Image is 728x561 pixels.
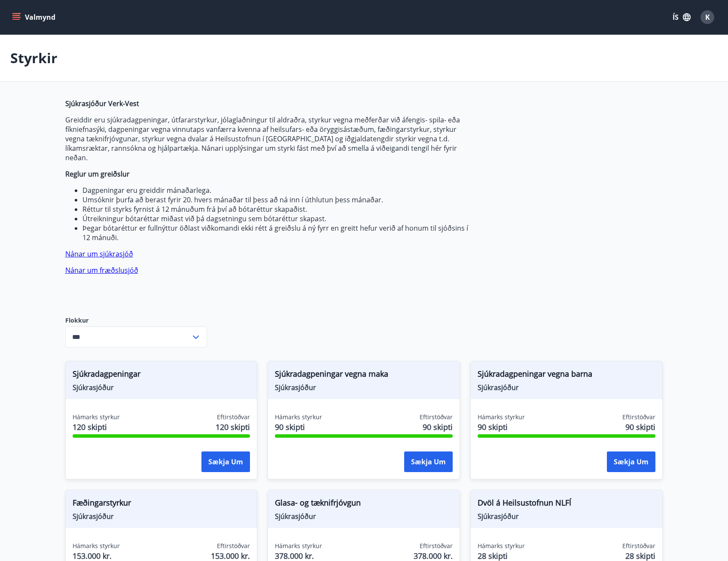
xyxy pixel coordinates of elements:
p: Styrkir [10,49,58,67]
span: Dvöl á Heilsustofnun NLFÍ [478,497,655,512]
span: Sjúkrasjóður [478,383,655,392]
span: Hámarks styrkur [73,542,120,550]
li: Útreikningur bótaréttar miðast við þá dagsetningu sem bótaréttur skapast. [82,214,471,223]
span: Hámarks styrkur [478,542,525,550]
span: K [705,12,710,22]
span: 120 skipti [216,421,250,433]
label: Flokkur [65,316,207,325]
span: 90 skipti [275,421,322,433]
span: Sjúkrasjóður [478,512,655,521]
span: Eftirstöðvar [420,413,453,421]
button: ÍS [668,9,695,25]
span: Eftirstöðvar [217,542,250,550]
span: Hámarks styrkur [275,413,322,421]
span: Sjúkrasjóður [73,383,250,392]
span: Sjúkradagpeningar vegna barna [478,368,655,383]
strong: Reglur um greiðslur [65,169,130,179]
button: menu [10,9,59,25]
span: Eftirstöðvar [622,542,655,550]
span: Eftirstöðvar [217,413,250,421]
span: Eftirstöðvar [622,413,655,421]
span: 90 skipti [478,421,525,433]
a: Nánar um sjúkrasjóð [65,249,133,259]
button: K [697,7,718,27]
button: Sækja um [404,451,453,472]
span: Sjúkrasjóður [275,383,453,392]
span: 90 skipti [423,421,453,433]
span: 90 skipti [625,421,655,433]
li: Dagpeningar eru greiddir mánaðarlega. [82,186,471,195]
p: Greiddir eru sjúkradagpeningar, útfararstyrkur, jólaglaðningur til aldraðra, styrkur vegna meðfer... [65,115,471,162]
button: Sækja um [607,451,655,472]
span: 120 skipti [73,421,120,433]
span: Sjúkrasjóður [275,512,453,521]
span: Hámarks styrkur [275,542,322,550]
a: Nánar um fræðslusjóð [65,265,138,275]
span: Sjúkrasjóður [73,512,250,521]
li: Þegar bótaréttur er fullnýttur öðlast viðkomandi ekki rétt á greiðslu á ný fyrr en greitt hefur v... [82,223,471,242]
button: Sækja um [201,451,250,472]
strong: Sjúkrasjóður Verk-Vest [65,99,139,108]
span: Sjúkradagpeningar vegna maka [275,368,453,383]
span: Hámarks styrkur [478,413,525,421]
span: Sjúkradagpeningar [73,368,250,383]
li: Réttur til styrks fyrnist á 12 mánuðum frá því að bótaréttur skapaðist. [82,204,471,214]
span: Hámarks styrkur [73,413,120,421]
span: Glasa- og tæknifrjóvgun [275,497,453,512]
li: Umsóknir þurfa að berast fyrir 20. hvers mánaðar til þess að ná inn í úthlutun þess mánaðar. [82,195,471,204]
span: Eftirstöðvar [420,542,453,550]
span: Fæðingarstyrkur [73,497,250,512]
